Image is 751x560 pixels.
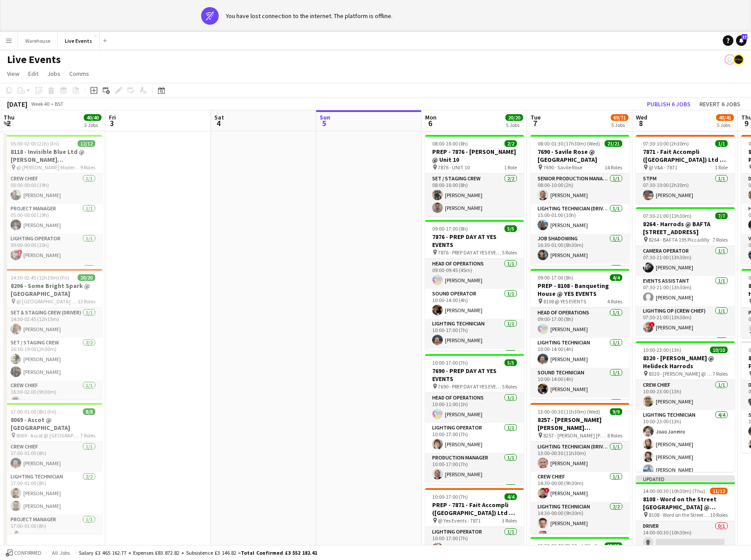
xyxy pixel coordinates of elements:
[543,432,607,439] span: 8257 - [PERSON_NAME] [PERSON_NAME] International @ [GEOGRAPHIC_DATA]
[4,135,102,265] div: 05:00-02:00 (21h) (Fri)12/128118 - Invisible Blue Ltd @ [PERSON_NAME][GEOGRAPHIC_DATA] @ [PERSON_...
[438,249,502,256] span: 7876 - PREP DAY AT YES EVENTS
[538,408,600,415] span: 13:00-00:30 (11h30m) (Wed)
[502,249,517,256] span: 5 Roles
[214,113,224,121] span: Sat
[11,140,59,147] span: 05:00-02:00 (21h) (Fri)
[4,308,102,338] app-card-role: Set & Staging Crew (Driver)1/114:30-02:45 (12h15m)[PERSON_NAME]
[213,118,224,128] span: 4
[636,220,735,236] h3: 8264 - Harrods @ BAFTA [STREET_ADDRESS]
[636,410,735,478] app-card-role: Lighting Technician4/410:00-23:00 (13h)Joao Janeiro[PERSON_NAME][PERSON_NAME][PERSON_NAME]
[531,264,629,294] app-card-role: Crew Chief1/1
[531,282,629,298] h3: PREP - 8108 - Banqueting House @ YES EVENTS
[425,501,524,517] h3: PREP - 7871 - Fait Accompli ([GEOGRAPHIC_DATA]) Ltd @ YES Events
[425,289,524,319] app-card-role: Sound Operator1/110:00-14:00 (4h)[PERSON_NAME]
[425,135,524,217] app-job-card: 08:00-16:00 (8h)2/2PREP - 7876 - [PERSON_NAME] @ Unit 10 7876 - UNIT 101 RoleSet / Staging Crew2/...
[226,12,392,20] div: You have lost connection to the internet. The platform is offline.
[4,515,102,545] app-card-role: Project Manager1/117:00-01:00 (8h)[PERSON_NAME]
[650,322,655,327] span: !
[713,236,728,243] span: 7 Roles
[425,453,524,483] app-card-role: Production Manager1/110:00-17:00 (7h)[PERSON_NAME]
[529,118,541,128] span: 7
[636,475,735,482] div: Updated
[425,393,524,423] app-card-role: Head of Operations1/110:00-11:00 (1h)[PERSON_NAME]
[502,383,517,390] span: 5 Roles
[425,259,524,289] app-card-role: Head of Operations1/109:00-09:45 (45m)[PERSON_NAME]
[531,442,629,472] app-card-role: Lighting Technician (Driver)1/113:00-00:30 (11h30m)[PERSON_NAME]
[636,276,735,306] app-card-role: Events Assistant1/107:30-21:00 (13h30m)[PERSON_NAME]
[425,354,524,485] div: 10:00-17:00 (7h)5/57690 - PREP DAY AT YES EVENTS 7690 - PREP DAY AT YES EVENTS5 RolesHead of Oper...
[531,416,629,432] h3: 8257 - [PERSON_NAME] [PERSON_NAME] International @ [GEOGRAPHIC_DATA]
[715,140,728,147] span: 1/1
[643,140,689,147] span: 07:30-10:00 (2h30m)
[538,542,598,549] span: 15:30-00:00 (8h30m) (Wed)
[531,472,629,502] app-card-role: Crew Chief1/114:30-00:00 (9h30m)![PERSON_NAME]
[543,164,582,171] span: 7690 - Savile Rose
[4,403,102,534] app-job-card: 17:00-01:00 (8h) (Fri)8/88069 - Ascot @ [GEOGRAPHIC_DATA] 8069 - Ascot @ [GEOGRAPHIC_DATA]7 Roles...
[531,234,629,264] app-card-role: Job Shadowing1/116:30-01:00 (8h30m)[PERSON_NAME]
[28,70,38,78] span: Edit
[504,359,517,366] span: 5/5
[713,370,728,377] span: 7 Roles
[7,100,27,108] div: [DATE]
[66,68,93,79] a: Comms
[636,336,735,366] app-card-role: Production Coordinator1/1
[11,274,69,281] span: 14:30-02:45 (12h15m) (Fri)
[4,442,102,472] app-card-role: Crew Chief1/117:00-01:00 (8h)[PERSON_NAME]
[4,472,102,515] app-card-role: Lighting Technician2/217:00-01:00 (8h)[PERSON_NAME][PERSON_NAME]
[80,432,95,439] span: 7 Roles
[83,408,95,415] span: 8/8
[4,68,23,79] a: View
[505,114,523,121] span: 20/20
[425,367,524,383] h3: 7690 - PREP DAY AT YES EVENTS
[715,213,728,219] span: 7/7
[649,370,713,377] span: 8320 - [PERSON_NAME] @ Helideck Harrods
[716,114,734,121] span: 40/41
[241,549,317,556] span: Total Confirmed £3 552 182.41
[16,298,78,305] span: @ [GEOGRAPHIC_DATA] - 8206
[84,122,101,128] div: 3 Jobs
[636,135,735,204] app-job-card: 07:30-10:00 (2h30m)1/17871 - Fait Accompli ([GEOGRAPHIC_DATA]) Ltd @ V&A - LOAD OUT @ V&A - 78711...
[531,403,629,534] app-job-card: 13:00-00:30 (11h30m) (Wed)9/98257 - [PERSON_NAME] [PERSON_NAME] International @ [GEOGRAPHIC_DATA]...
[531,174,629,204] app-card-role: Senior Production Manager1/108:00-10:00 (2h)[PERSON_NAME]
[636,207,735,338] app-job-card: 07:30-21:00 (13h30m)7/78264 - Harrods @ BAFTA [STREET_ADDRESS] 8264 - BAFTA 195 Piccadilly7 Roles...
[531,204,629,234] app-card-role: Lighting Technician (Driver)1/115:00-01:00 (10h)[PERSON_NAME]
[4,204,102,234] app-card-role: Project Manager1/105:00-00:00 (19h)[PERSON_NAME]
[710,347,728,353] span: 10/10
[531,113,541,121] span: Tue
[636,174,735,204] app-card-role: STPM1/107:30-10:00 (2h30m)[PERSON_NAME]
[696,98,744,110] button: Revert 6 jobs
[636,354,735,370] h3: 8320 - [PERSON_NAME] @ Helideck Harrods
[109,113,116,121] span: Fri
[531,148,629,164] h3: 7690 - Savile Rose @ [GEOGRAPHIC_DATA]
[531,135,629,265] app-job-card: 08:00-01:30 (17h30m) (Wed)21/217690 - Savile Rose @ [GEOGRAPHIC_DATA] 7690 - Savile Rose14 RolesS...
[432,225,468,232] span: 09:00-17:00 (8h)
[78,140,95,147] span: 12/12
[432,140,468,147] span: 08:00-16:00 (8h)
[741,34,747,40] span: 17
[4,113,15,121] span: Thu
[635,118,647,128] span: 8
[424,118,437,128] span: 6
[636,341,735,472] app-job-card: 10:00-23:00 (13h)10/108320 - [PERSON_NAME] @ Helideck Harrods 8320 - [PERSON_NAME] @ Helideck Har...
[50,549,71,556] span: All jobs
[4,264,102,294] app-card-role: STPM1/1
[16,432,80,439] span: 8069 - Ascot @ [GEOGRAPHIC_DATA]
[643,347,681,353] span: 10:00-23:00 (13h)
[649,511,710,518] span: 8108 - Word on the Street [GEOGRAPHIC_DATA] @ Banqueting House
[636,246,735,276] app-card-role: Camera Operator1/107:30-21:00 (13h30m)[PERSON_NAME]
[438,383,502,390] span: 7690 - PREP DAY AT YES EVENTS
[320,113,330,121] span: Sun
[531,269,629,399] app-job-card: 09:00-17:00 (8h)4/4PREP - 8108 - Banqueting House @ YES EVENTS 8108 @ YES EVENTS4 RolesHead of Op...
[636,495,735,511] h3: 8108 - Word on the Street [GEOGRAPHIC_DATA] @ Banqueting House
[710,488,728,494] span: 11/12
[4,174,102,204] app-card-role: Crew Chief1/105:00-00:00 (19h)[PERSON_NAME]
[425,233,524,249] h3: 7876 - PREP DAY AT YES EVENTS
[4,338,102,381] app-card-role: Set / Staging Crew2/216:30-19:00 (2h30m)[PERSON_NAME][PERSON_NAME]
[506,122,523,128] div: 5 Jobs
[432,493,468,500] span: 10:00-17:00 (7h)
[425,527,524,557] app-card-role: Lighting Operator1/110:00-17:00 (7h)[PERSON_NAME]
